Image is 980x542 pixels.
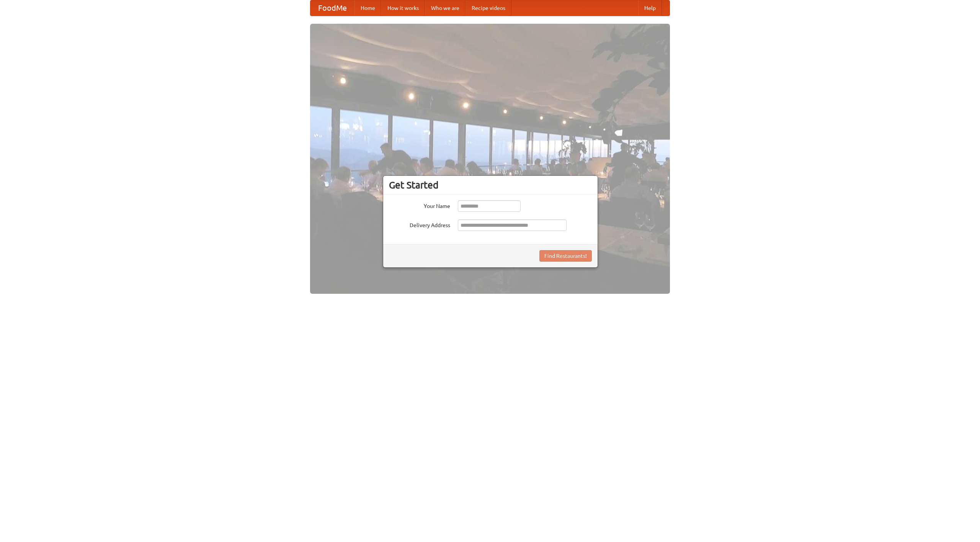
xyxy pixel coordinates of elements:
a: Home [354,0,381,16]
label: Your Name [389,200,450,210]
a: How it works [381,0,425,16]
label: Delivery Address [389,219,450,229]
button: Find Restaurants! [539,250,592,262]
a: FoodMe [310,0,354,16]
h3: Get Started [389,179,592,191]
a: Who we are [425,0,465,16]
a: Recipe videos [465,0,511,16]
a: Help [638,0,662,16]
